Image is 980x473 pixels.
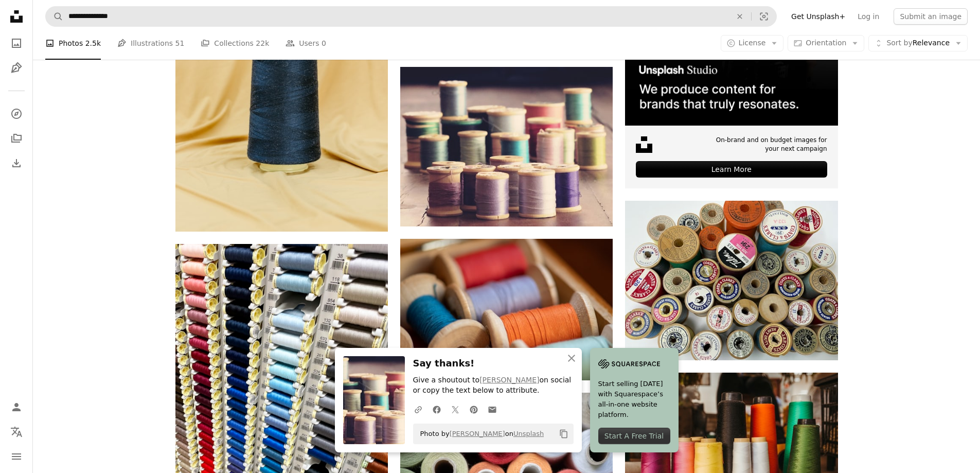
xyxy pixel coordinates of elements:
[201,27,269,60] a: Collections 22k
[400,459,613,468] a: a pile of different colored tires
[483,399,502,419] a: Share over email
[322,38,326,49] span: 0
[598,379,670,420] span: Start selling [DATE] with Squarespace’s all-in-one website platform.
[739,39,766,47] span: License
[6,58,27,78] a: Illustrations
[590,348,679,452] a: Start selling [DATE] with Squarespace’s all-in-one website platform.Start A Free Trial
[636,161,827,178] div: Learn More
[446,399,465,419] a: Share on Twitter
[6,153,27,173] a: Download History
[175,386,388,395] a: rows of spools of thread on display in a store
[6,103,27,124] a: Explore
[117,27,184,60] a: Illustrations 51
[415,426,544,442] span: Photo by on
[400,305,613,314] a: red blue and white thread spool
[788,35,864,51] button: Orientation
[721,35,784,51] button: License
[256,38,269,49] span: 22k
[400,67,613,226] img: white blue and pink thread rolls
[479,376,539,384] a: [PERSON_NAME]
[886,38,950,48] span: Relevance
[710,136,827,153] span: On-brand and on budget images for your next campaign
[555,425,573,443] button: Copy to clipboard
[6,422,27,442] button: Language
[851,8,885,25] a: Log in
[806,39,846,47] span: Orientation
[427,399,446,419] a: Share on Facebook
[513,430,544,437] a: Unsplash
[728,7,751,26] button: Clear
[625,439,838,448] a: a group of spools of thread sitting on top of a table
[413,375,574,396] p: Give a shoutout to on social or copy the text below to attribute.
[286,27,326,60] a: Users 0
[413,356,574,371] h3: Say thanks!
[465,399,483,419] a: Share on Pinterest
[625,201,838,360] img: A collection of vintage thread spools.
[894,8,968,25] button: Submit an image
[400,239,613,380] img: red blue and white thread spool
[625,276,838,285] a: A collection of vintage thread spools.
[400,142,613,151] a: white blue and pink thread rolls
[6,33,27,54] a: Photos
[598,428,670,444] div: Start A Free Trial
[6,6,27,29] a: Home — Unsplash
[175,67,388,77] a: a spool of blue thread sitting on top of a table
[636,136,652,153] img: file-1631678316303-ed18b8b5cb9cimage
[886,39,912,47] span: Sort by
[785,8,851,25] a: Get Unsplash+
[6,128,27,149] a: Collections
[450,430,505,437] a: [PERSON_NAME]
[175,38,185,49] span: 51
[868,35,968,51] button: Sort byRelevance
[6,397,27,417] a: Log in / Sign up
[45,6,777,27] form: Find visuals sitewide
[598,356,660,372] img: file-1705255347840-230a6ab5bca9image
[752,7,776,26] button: Visual search
[6,446,27,467] button: Menu
[46,7,63,26] button: Search Unsplash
